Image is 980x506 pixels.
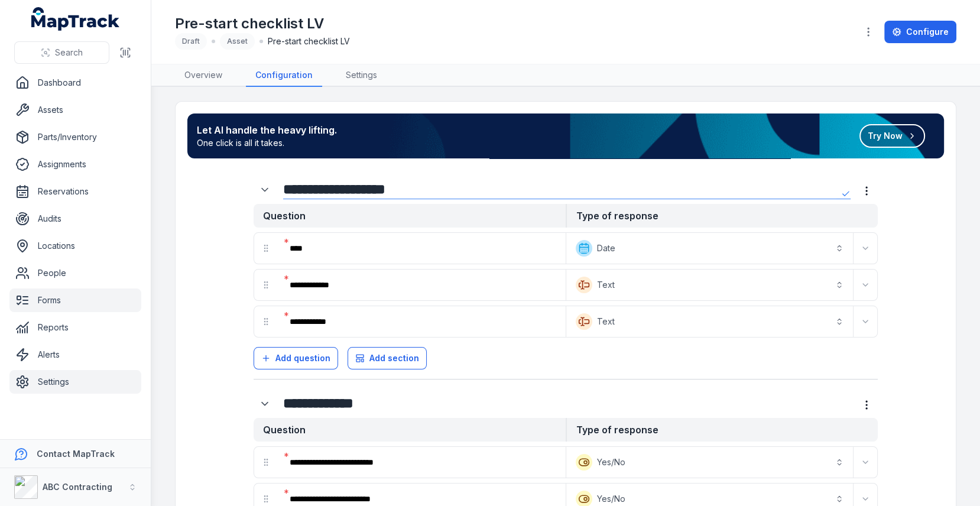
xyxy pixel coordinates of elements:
[9,343,141,366] a: Alerts
[566,204,878,228] strong: Type of response
[9,98,141,122] a: Assets
[254,273,278,297] div: drag
[9,180,141,203] a: Reservations
[9,288,141,312] a: Forms
[55,47,83,59] span: Search
[261,458,271,467] svg: drag
[254,393,276,415] button: Expand
[336,64,387,87] a: Settings
[9,316,141,339] a: Reports
[254,179,278,201] div: :r9m:-form-item-label
[280,449,563,475] div: :rao:-form-item-label
[254,393,278,415] div: :rag:-form-item-label
[220,33,255,50] div: Asset
[569,235,851,261] button: Date
[569,272,851,298] button: Text
[175,14,350,33] h1: Pre-start checklist LV
[280,272,563,298] div: :ra4:-form-item-label
[254,204,566,228] strong: Question
[254,347,338,369] button: Add question
[175,64,232,87] a: Overview
[856,453,875,472] button: Expand
[268,35,350,47] span: Pre-start checklist LV
[884,21,956,43] a: Configure
[197,123,337,137] strong: Let AI handle the heavy lifting.
[275,352,330,364] span: Add question
[261,317,271,326] svg: drag
[856,275,875,294] button: Expand
[9,125,141,149] a: Parts/Inventory
[43,482,112,492] strong: ABC Contracting
[254,310,278,333] div: drag
[246,64,322,87] a: Configuration
[261,494,271,504] svg: drag
[254,418,566,442] strong: Question
[369,352,419,364] span: Add section
[9,370,141,394] a: Settings
[569,309,851,335] button: Text
[855,394,878,416] button: more-detail
[569,449,851,475] button: Yes/No
[254,236,278,260] div: drag
[254,179,276,201] button: Expand
[348,347,427,369] button: Add section
[9,153,141,176] a: Assignments
[280,235,563,261] div: :r9u:-form-item-label
[566,418,878,442] strong: Type of response
[9,207,141,231] a: Audits
[261,280,271,290] svg: drag
[175,33,207,50] div: Draft
[856,239,875,258] button: Expand
[37,449,115,459] strong: Contact MapTrack
[14,41,109,64] button: Search
[9,261,141,285] a: People
[254,450,278,474] div: drag
[9,71,141,95] a: Dashboard
[197,137,337,149] span: One click is all it takes.
[280,309,563,335] div: :raa:-form-item-label
[856,312,875,331] button: Expand
[855,180,878,202] button: more-detail
[261,244,271,253] svg: drag
[31,7,120,31] a: MapTrack
[859,124,925,148] button: Try Now
[9,234,141,258] a: Locations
